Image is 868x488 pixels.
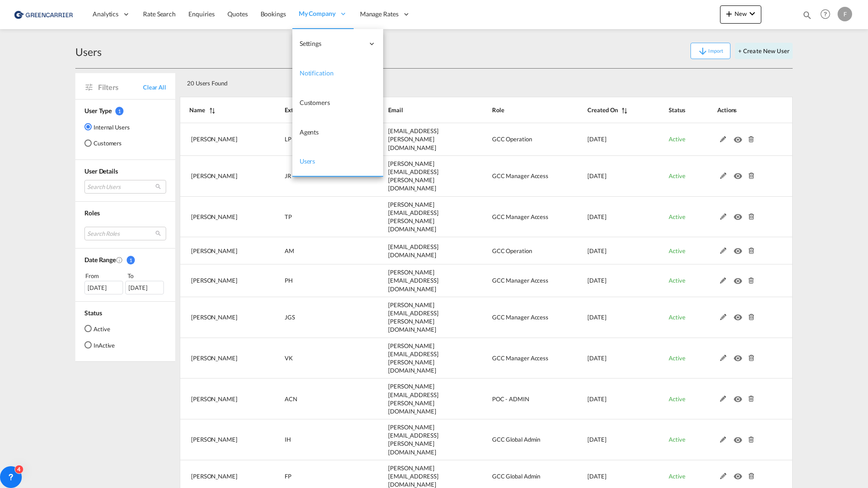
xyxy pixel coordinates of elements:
[292,29,383,59] div: Settings
[669,314,685,321] span: Active
[191,473,237,480] span: [PERSON_NAME]
[747,8,758,19] md-icon: icon-chevron-down
[388,464,439,488] span: [PERSON_NAME][EMAIL_ADDRESS][DOMAIN_NAME]
[115,107,123,115] span: 1
[365,338,469,379] td: viktor.kraus@greencarrier.com
[734,353,745,359] md-icon: icon-eye
[262,97,365,123] th: External Refrence Code
[180,197,262,238] td: Tina Petersen
[262,419,365,460] td: IH
[565,97,646,123] th: Created On
[587,354,606,362] span: [DATE]
[292,88,383,118] a: Customers
[127,256,135,264] span: 1
[697,46,708,57] md-icon: icon-arrow-down
[587,395,606,403] span: [DATE]
[180,264,262,297] td: Polina Herhel
[84,107,112,115] span: User Type
[262,378,365,419] td: ACN
[292,118,383,147] a: Agents
[127,271,167,280] div: To
[143,83,166,91] span: Clear All
[734,275,745,282] md-icon: icon-eye
[469,338,565,379] td: GCC Manager Access
[299,9,335,18] span: My Company
[492,473,540,480] span: GCC Global Admin
[180,297,262,338] td: Julian Geise
[587,135,606,143] span: [DATE]
[180,156,262,197] td: Julia Rehfeldt
[818,6,833,22] span: Help
[565,419,646,460] td: 2024-10-21
[734,471,745,477] md-icon: icon-eye
[492,172,548,179] span: GCC Manager Access
[261,10,286,18] span: Bookings
[690,43,730,59] button: icon-arrow-downImport
[734,211,745,218] md-icon: icon-eye
[469,378,565,419] td: POC - ADMIN
[565,378,646,419] td: 2024-11-08
[587,277,606,284] span: [DATE]
[492,354,548,362] span: GCC Manager Access
[669,473,685,480] span: Active
[587,473,606,480] span: [DATE]
[285,473,291,480] span: FP
[180,123,262,156] td: Lale Petersen
[285,354,293,362] span: VK
[191,213,237,220] span: [PERSON_NAME]
[84,271,166,294] span: From To [DATE][DATE]
[734,245,745,252] md-icon: icon-eye
[84,256,116,264] span: Date Range
[191,172,237,179] span: [PERSON_NAME]
[84,281,123,294] div: [DATE]
[180,378,262,419] td: Andrea Cianfarani
[469,123,565,156] td: GCC Operation
[469,156,565,197] td: GCC Manager Access
[143,10,176,18] span: Rate Search
[125,281,164,294] div: [DATE]
[365,123,469,156] td: lale.petersen@greencarrier.com
[180,237,262,264] td: Amer Mohammadi
[84,271,124,280] div: From
[360,10,399,19] span: Manage Rates
[646,97,695,123] th: Status
[565,338,646,379] td: 2024-11-08
[565,156,646,197] td: 2024-12-09
[227,10,247,18] span: Quotes
[669,436,685,443] span: Active
[734,393,745,400] md-icon: icon-eye
[365,237,469,264] td: amer.mohammadi@greencarrier.com
[838,7,852,21] div: F
[285,213,292,220] span: TP
[695,97,793,123] th: Actions
[191,277,237,284] span: [PERSON_NAME]
[734,434,745,441] md-icon: icon-eye
[734,134,745,140] md-icon: icon-eye
[587,436,606,443] span: [DATE]
[469,297,565,338] td: GCC Manager Access
[492,135,532,143] span: GCC Operation
[84,209,100,217] span: Roles
[14,4,75,25] img: 1378a7308afe11ef83610d9e779c6b34.png
[492,213,548,220] span: GCC Manager Access
[469,237,565,264] td: GCC Operation
[587,247,606,254] span: [DATE]
[300,99,330,106] span: Customers
[388,243,439,259] span: [EMAIL_ADDRESS][DOMAIN_NAME]
[492,277,548,284] span: GCC Manager Access
[388,269,439,292] span: [PERSON_NAME][EMAIL_ADDRESS][DOMAIN_NAME]
[262,156,365,197] td: JR
[469,264,565,297] td: GCC Manager Access
[365,264,469,297] td: polina.herhel@greencarrier.com
[285,314,295,321] span: JGS
[191,436,237,443] span: [PERSON_NAME]
[191,247,237,254] span: [PERSON_NAME]
[565,197,646,238] td: 2024-12-09
[724,8,735,19] md-icon: icon-plus 400-fg
[285,135,291,143] span: LP
[388,383,439,415] span: [PERSON_NAME][EMAIL_ADDRESS][PERSON_NAME][DOMAIN_NAME]
[365,419,469,460] td: isabel.huebner@greencarrier.com
[285,395,297,403] span: ACN
[669,354,685,362] span: Active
